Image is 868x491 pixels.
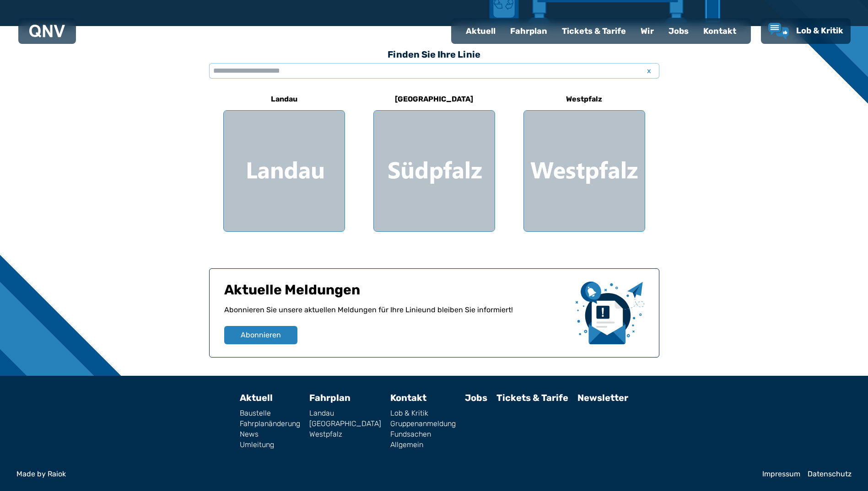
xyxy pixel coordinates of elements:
[390,410,456,417] a: Lob & Kritik
[503,19,555,43] a: Fahrplan
[309,420,381,427] a: [GEOGRAPHIC_DATA]
[241,330,281,341] span: Abonnieren
[267,92,301,107] h6: Landau
[309,410,381,417] a: Landau
[576,282,644,344] img: newsletter
[309,431,381,438] a: Westpfalz
[29,25,65,37] img: QNV Logo
[768,23,843,39] a: Lob & Kritik
[240,410,300,417] a: Baustelle
[240,392,273,403] a: Aktuell
[16,470,755,478] a: Made by Raiok
[577,392,628,403] a: Newsletter
[562,92,606,107] h6: Westpfalz
[224,282,568,304] h1: Aktuelle Meldungen
[309,392,350,403] a: Fahrplan
[523,88,645,232] a: Westpfalz Region Westpfalz
[224,326,297,344] button: Abonnieren
[661,19,696,43] a: Jobs
[390,431,456,438] a: Fundsachen
[391,92,477,107] h6: [GEOGRAPHIC_DATA]
[633,19,661,43] a: Wir
[390,420,456,427] a: Gruppenanmeldung
[796,26,843,36] span: Lob & Kritik
[496,392,568,403] a: Tickets & Tarife
[224,304,568,326] p: Abonnieren Sie unsere aktuellen Meldungen für Ihre Linie und bleiben Sie informiert!
[240,431,300,438] a: News
[29,22,65,40] a: QNV Logo
[762,470,800,478] a: Impressum
[209,44,659,64] h3: Finden Sie Ihre Linie
[458,19,503,43] a: Aktuell
[390,392,426,403] a: Kontakt
[555,19,633,43] a: Tickets & Tarife
[223,88,345,232] a: Landau Region Landau
[696,19,744,43] a: Kontakt
[465,392,487,403] a: Jobs
[240,441,300,448] a: Umleitung
[390,441,456,448] a: Allgemein
[808,470,852,478] a: Datenschutz
[643,65,656,76] span: x
[240,420,300,427] a: Fahrplanänderung
[373,88,495,232] a: [GEOGRAPHIC_DATA] Region Südpfalz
